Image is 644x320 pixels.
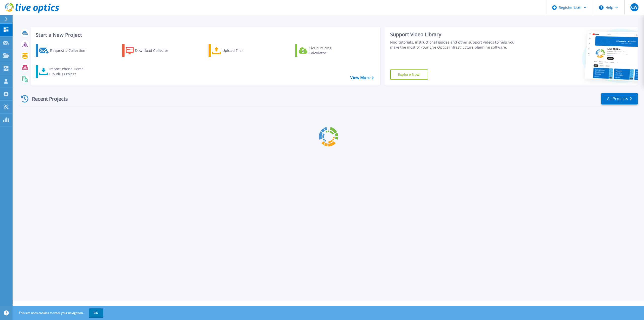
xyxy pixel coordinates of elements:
[209,44,265,57] a: Upload Files
[36,32,374,38] h3: Start a New Project
[222,46,263,56] div: Upload Files
[631,5,637,9] span: CW
[36,44,92,57] a: Request a Collection
[390,40,521,50] div: Find tutorials, instructional guides and other support videos to help you make the most of your L...
[309,46,349,56] div: Cloud Pricing Calculator
[350,75,374,80] a: View More
[19,93,75,105] div: Recent Projects
[89,308,103,317] button: OK
[122,44,178,57] a: Download Collector
[390,31,521,38] div: Support Video Library
[14,308,103,317] span: This site uses cookies to track your navigation.
[601,93,638,104] a: All Projects
[390,69,428,80] a: Explore Now!
[135,46,175,56] div: Download Collector
[49,66,89,77] div: Import Phone Home CloudIQ Project
[50,46,90,56] div: Request a Collection
[295,44,351,57] a: Cloud Pricing Calculator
